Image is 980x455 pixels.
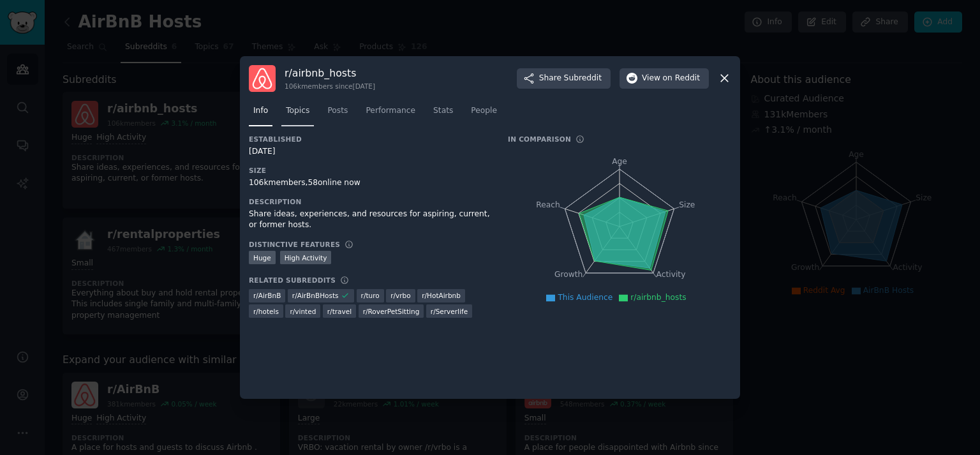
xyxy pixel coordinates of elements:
span: Posts [327,105,348,117]
div: High Activity [280,251,332,264]
a: People [466,101,501,127]
div: 106k members, 58 online now [249,177,490,189]
a: Posts [323,101,352,127]
tspan: Activity [657,270,686,279]
tspan: Size [679,200,695,209]
button: Viewon Reddit [620,68,709,89]
span: r/airbnb_hosts [630,293,686,302]
div: Huge [249,251,276,264]
span: r/ AirBnB [253,291,281,300]
span: Stats [433,105,453,117]
a: Info [249,101,272,127]
h3: In Comparison [508,135,571,144]
span: r/ turo [361,291,380,300]
a: Stats [429,101,457,127]
h3: Related Subreddits [249,276,336,285]
span: r/ AirBnBHosts [292,291,339,300]
a: Topics [281,101,314,127]
span: Share [539,73,602,84]
span: Subreddit [564,73,602,84]
span: This Audience [558,293,612,302]
span: r/ RoverPetSitting [363,307,420,316]
tspan: Growth [554,270,583,279]
span: r/ hotels [253,307,279,316]
span: People [471,105,497,117]
span: r/ travel [327,307,352,316]
span: View [642,73,700,84]
button: ShareSubreddit [517,68,611,89]
h3: Size [249,166,490,175]
h3: Established [249,135,490,144]
tspan: Age [612,157,627,166]
div: [DATE] [249,146,490,158]
span: r/ Serverlife [431,307,468,316]
span: Topics [286,105,309,117]
a: Performance [361,101,420,127]
div: Share ideas, experiences, and resources for aspiring, current, or former hosts. [249,209,490,231]
span: r/ HotAirbnb [422,291,461,300]
span: Info [253,105,268,117]
span: Performance [366,105,415,117]
tspan: Reach [536,200,560,209]
h3: r/ airbnb_hosts [285,66,375,80]
span: r/ vrbo [390,291,410,300]
span: on Reddit [663,73,700,84]
h3: Description [249,197,490,206]
h3: Distinctive Features [249,240,340,249]
img: airbnb_hosts [249,65,276,92]
div: 106k members since [DATE] [285,82,375,91]
span: r/ vinted [290,307,316,316]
